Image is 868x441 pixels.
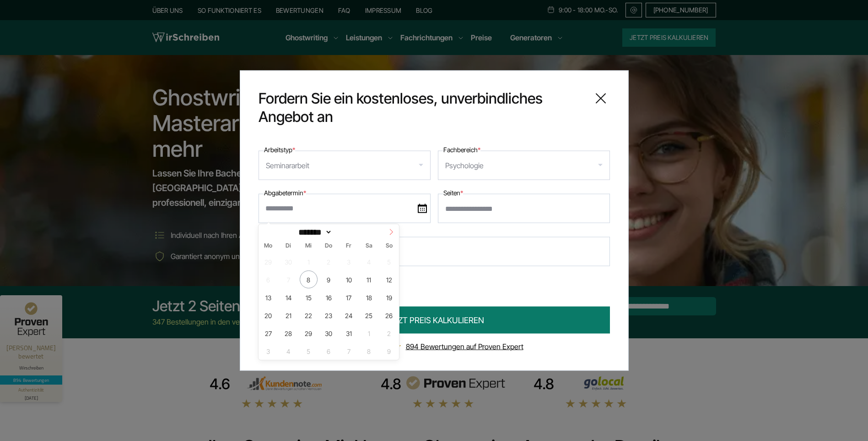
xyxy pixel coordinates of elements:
[300,324,318,342] span: Oktober 29, 2025
[380,306,398,324] span: Oktober 26, 2025
[300,306,318,324] span: Oktober 22, 2025
[280,306,297,324] span: Oktober 21, 2025
[384,314,484,326] span: JETZT PREIS KALKULIEREN
[380,324,398,342] span: November 2, 2025
[340,342,358,360] span: November 7, 2025
[380,270,398,288] span: Oktober 12, 2025
[259,194,431,223] input: date
[380,288,398,306] span: Oktober 19, 2025
[406,342,523,351] a: 894 Bewertungen auf Proven Expert
[298,243,318,249] span: Mi
[339,243,359,249] span: Fr
[360,324,378,342] span: November 1, 2025
[278,243,298,249] span: Di
[264,144,295,155] label: Arbeitstyp
[280,288,297,306] span: Oktober 14, 2025
[280,324,297,342] span: Oktober 28, 2025
[266,158,309,173] div: Seminararbeit
[332,227,362,237] input: Year
[340,253,358,270] span: Oktober 3, 2025
[300,288,318,306] span: Oktober 15, 2025
[340,288,358,306] span: Oktober 17, 2025
[360,342,378,360] span: November 8, 2025
[379,243,399,249] span: So
[259,324,277,342] span: Oktober 27, 2025
[318,243,339,249] span: Do
[359,243,379,249] span: Sa
[360,306,378,324] span: Oktober 25, 2025
[380,342,398,360] span: November 9, 2025
[280,270,297,288] span: Oktober 7, 2025
[443,187,463,198] label: Seiten
[300,270,318,288] span: Oktober 8, 2025
[340,306,358,324] span: Oktober 24, 2025
[259,243,279,249] span: Mo
[259,306,277,324] span: Oktober 20, 2025
[445,158,484,173] div: Psychologie
[264,187,306,198] label: Abgabetermin
[320,288,338,306] span: Oktober 16, 2025
[360,270,378,288] span: Oktober 11, 2025
[259,253,277,270] span: September 29, 2025
[259,270,277,288] span: Oktober 6, 2025
[443,144,480,155] label: Fachbereich
[259,307,610,334] button: JETZT PREIS KALKULIEREN
[295,227,332,237] select: Month
[380,253,398,270] span: Oktober 5, 2025
[340,270,358,288] span: Oktober 10, 2025
[320,324,338,342] span: Oktober 30, 2025
[320,270,338,288] span: Oktober 9, 2025
[259,89,584,126] span: Fordern Sie ein kostenloses, unverbindliches Angebot an
[259,342,277,360] span: November 3, 2025
[259,288,277,306] span: Oktober 13, 2025
[418,204,427,213] img: date
[300,253,318,270] span: Oktober 1, 2025
[320,342,338,360] span: November 6, 2025
[360,288,378,306] span: Oktober 18, 2025
[300,342,318,360] span: November 5, 2025
[280,342,297,360] span: November 4, 2025
[360,253,378,270] span: Oktober 4, 2025
[320,306,338,324] span: Oktober 23, 2025
[280,253,297,270] span: September 30, 2025
[340,324,358,342] span: Oktober 31, 2025
[320,253,338,270] span: Oktober 2, 2025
